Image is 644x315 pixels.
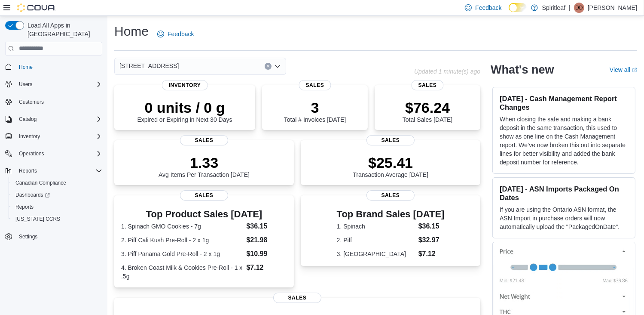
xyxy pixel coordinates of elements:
[353,154,428,178] div: Transaction Average [DATE]
[574,3,584,13] div: Daniel D
[500,205,628,231] p: If you are using the Ontario ASN format, the ASN Import in purchase orders will now automatically...
[542,3,565,13] p: Spiritleaf
[15,191,50,198] span: Dashboards
[15,97,47,107] a: Customers
[247,221,287,232] dd: $36.15
[247,262,287,273] dd: $7.12
[19,150,44,157] span: Operations
[2,148,106,160] button: Operations
[418,235,445,245] dd: $32.97
[114,23,149,40] h1: Home
[121,250,243,258] dt: 3. Piff Panama Gold Pre-Roll - 2 x 1g
[15,232,41,242] a: Settings
[2,230,106,243] button: Settings
[9,201,106,213] button: Reports
[15,131,43,142] button: Inventory
[15,96,102,107] span: Customers
[247,235,287,245] dd: $21.98
[403,99,452,116] p: $76.24
[12,214,64,224] a: [US_STATE] CCRS
[2,61,106,73] button: Home
[15,148,102,159] span: Operations
[154,25,197,43] a: Feedback
[2,113,106,125] button: Catalog
[24,21,102,38] span: Load All Apps in [GEOGRAPHIC_DATA]
[121,209,287,219] h3: Top Product Sales [DATE]
[137,99,232,123] div: Expired or Expiring in Next 30 Days
[12,178,102,188] span: Canadian Compliance
[274,63,281,70] button: Open list of options
[509,3,527,12] input: Dark Mode
[353,154,428,171] p: $25.41
[159,154,250,178] div: Avg Items Per Transaction [DATE]
[15,62,102,72] span: Home
[19,116,37,123] span: Catalog
[2,165,106,177] button: Reports
[17,3,56,12] img: Cova
[19,133,40,140] span: Inventory
[15,204,34,210] span: Reports
[15,148,48,159] button: Operations
[414,68,480,75] p: Updated 1 minute(s) ago
[121,236,243,244] dt: 2. Piff Cali Kush Pre-Roll - 2 x 1g
[137,99,232,116] p: 0 units / 0 g
[403,99,452,123] div: Total Sales [DATE]
[500,185,628,202] h3: [DATE] - ASN Imports Packaged On Dates
[610,66,637,73] a: View allExternal link
[15,166,40,176] button: Reports
[337,250,415,258] dt: 3. [GEOGRAPHIC_DATA]
[15,79,102,90] span: Users
[180,190,228,201] span: Sales
[119,61,179,71] span: [STREET_ADDRESS]
[15,166,102,176] span: Reports
[15,131,102,142] span: Inventory
[12,190,53,200] a: Dashboards
[12,202,37,212] a: Reports
[500,115,628,167] p: When closing the safe and making a bank deposit in the same transaction, this used to show as one...
[366,135,415,145] span: Sales
[12,202,102,212] span: Reports
[475,3,501,12] span: Feedback
[121,222,243,231] dt: 1. Spinach GMO Cookies - 7g
[5,57,102,266] nav: Complex example
[15,62,36,72] a: Home
[159,154,250,171] p: 1.33
[418,221,445,232] dd: $36.15
[15,114,40,124] button: Catalog
[9,213,106,225] button: [US_STATE] CCRS
[284,99,346,123] div: Total # Invoices [DATE]
[284,99,346,116] p: 3
[19,64,33,71] span: Home
[418,249,445,259] dd: $7.12
[337,236,415,244] dt: 2. Piff
[19,81,32,88] span: Users
[491,63,554,77] h2: What's new
[168,30,194,38] span: Feedback
[247,249,287,259] dd: $10.99
[500,94,628,111] h3: [DATE] - Cash Management Report Changes
[337,209,445,219] h3: Top Brand Sales [DATE]
[12,178,70,188] a: Canadian Compliance
[15,79,36,90] button: Users
[15,216,60,222] span: [US_STATE] CCRS
[121,263,243,281] dt: 4. Broken Coast Milk & Cookies Pre-Roll - 1 x .5g
[588,3,637,13] p: [PERSON_NAME]
[366,190,415,201] span: Sales
[575,3,583,13] span: DD
[15,179,66,186] span: Canadian Compliance
[299,80,331,90] span: Sales
[12,190,102,200] span: Dashboards
[632,68,637,73] svg: External link
[12,214,102,224] span: Washington CCRS
[265,63,272,70] button: Clear input
[19,233,37,240] span: Settings
[569,3,571,13] p: |
[19,167,37,174] span: Reports
[337,222,415,231] dt: 1. Spinach
[2,96,106,108] button: Customers
[162,80,208,90] span: Inventory
[9,177,106,189] button: Canadian Compliance
[15,231,102,242] span: Settings
[412,80,444,90] span: Sales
